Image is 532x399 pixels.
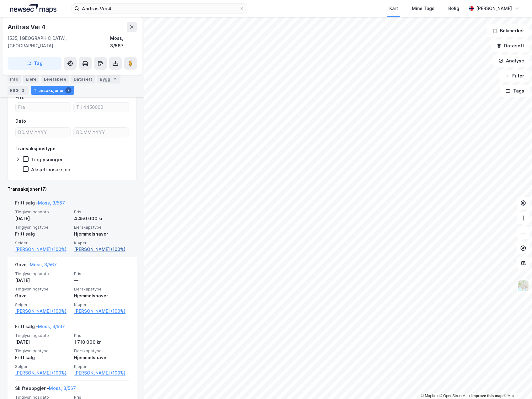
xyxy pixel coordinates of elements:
[15,145,56,152] div: Transaksjonstype
[112,76,118,82] div: 2
[74,271,129,276] span: Pris
[41,75,69,83] div: Leietakere
[15,323,65,333] div: Fritt salg -
[8,22,46,32] div: Anitras Vei 4
[8,75,21,83] div: Info
[15,338,70,346] div: [DATE]
[10,4,56,13] img: logo.a4113a55bc3d86da70a041830d287a7e.svg
[31,167,70,173] div: Aksjetransaksjon
[49,386,76,391] a: Moss, 3/567
[31,86,74,95] div: Transaksjoner
[74,103,129,112] input: Til 4450000
[15,199,65,209] div: Fritt salg -
[74,230,129,238] div: Hjemmelshaver
[15,230,70,238] div: Fritt salg
[493,55,529,67] button: Analyse
[15,246,70,253] a: [PERSON_NAME] (100%)
[97,75,120,83] div: Bygg
[471,394,503,398] a: Improve this map
[15,333,70,338] span: Tinglysningsdato
[74,209,129,215] span: Pris
[74,369,129,377] a: [PERSON_NAME] (100%)
[500,85,529,97] button: Tags
[439,394,470,398] a: OpenStreetMap
[15,348,70,354] span: Tinglysningstype
[491,40,529,52] button: Datasett
[15,307,70,315] a: [PERSON_NAME] (100%)
[8,185,137,193] div: Transaksjoner (7)
[15,277,70,284] div: [DATE]
[15,354,70,361] div: Fritt salg
[74,333,129,338] span: Pris
[499,70,529,82] button: Filter
[476,5,512,12] div: [PERSON_NAME]
[31,157,63,162] div: Tinglysninger
[487,24,529,37] button: Bokmerker
[38,324,65,329] a: Moss, 3/567
[74,364,129,369] span: Kjøper
[15,286,70,292] span: Tinglysningstype
[15,225,70,230] span: Tinglysningstype
[15,261,57,271] div: Gave -
[8,57,61,70] button: Tag
[74,277,129,284] div: —
[110,35,137,50] div: Moss, 3/567
[389,5,398,12] div: Kart
[74,215,129,222] div: 4 450 000 kr
[74,338,129,346] div: 1 710 000 kr
[74,354,129,361] div: Hjemmelshaver
[15,209,70,215] span: Tinglysningsdato
[15,385,76,395] div: Skifteoppgjør -
[448,5,459,12] div: Bolig
[74,246,129,253] a: [PERSON_NAME] (100%)
[74,128,129,137] input: DD.MM.YYYY
[16,128,71,137] input: DD.MM.YYYY
[8,35,110,50] div: 1535, [GEOGRAPHIC_DATA], [GEOGRAPHIC_DATA]
[74,286,129,292] span: Eierskapstype
[74,292,129,300] div: Hjemmelshaver
[15,271,70,276] span: Tinglysningsdato
[8,86,29,95] div: ESG
[20,87,26,93] div: 2
[71,75,95,83] div: Datasett
[15,117,26,125] div: Dato
[501,369,532,399] iframe: Chat Widget
[74,225,129,230] span: Eierskapstype
[23,75,39,83] div: Eiere
[30,262,57,267] a: Moss, 3/567
[79,4,239,13] input: Søk på adresse, matrikkel, gårdeiere, leietakere eller personer
[15,215,70,222] div: [DATE]
[74,302,129,307] span: Kjøper
[501,369,532,399] div: Kontrollprogram for chat
[15,364,70,369] span: Selger
[412,5,434,12] div: Mine Tags
[15,302,70,307] span: Selger
[74,240,129,246] span: Kjøper
[15,292,70,300] div: Gave
[16,103,71,112] input: Fra
[65,87,72,93] div: 7
[74,307,129,315] a: [PERSON_NAME] (100%)
[15,369,70,377] a: [PERSON_NAME] (100%)
[517,280,529,292] img: Z
[15,240,70,246] span: Selger
[38,200,65,205] a: Moss, 3/567
[74,348,129,354] span: Eierskapstype
[421,394,438,398] a: Mapbox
